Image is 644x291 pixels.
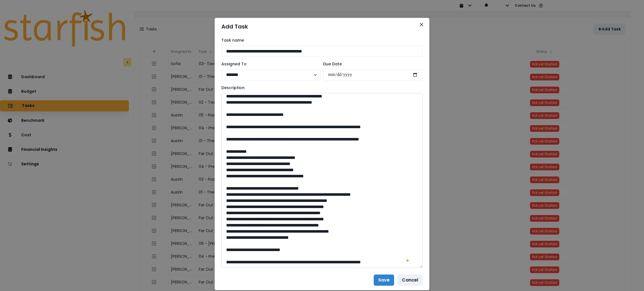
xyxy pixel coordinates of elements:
[215,18,429,35] header: Add Task
[397,275,423,286] button: Cancel
[221,93,423,268] textarea: To enrich screen reader interactions, please activate Accessibility in Grammarly extension settings
[417,20,426,29] button: Close
[221,85,419,91] label: Description
[374,275,394,286] button: Save
[221,37,419,43] label: Task name
[323,61,419,67] label: Due Date
[221,61,318,67] label: Assigned To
